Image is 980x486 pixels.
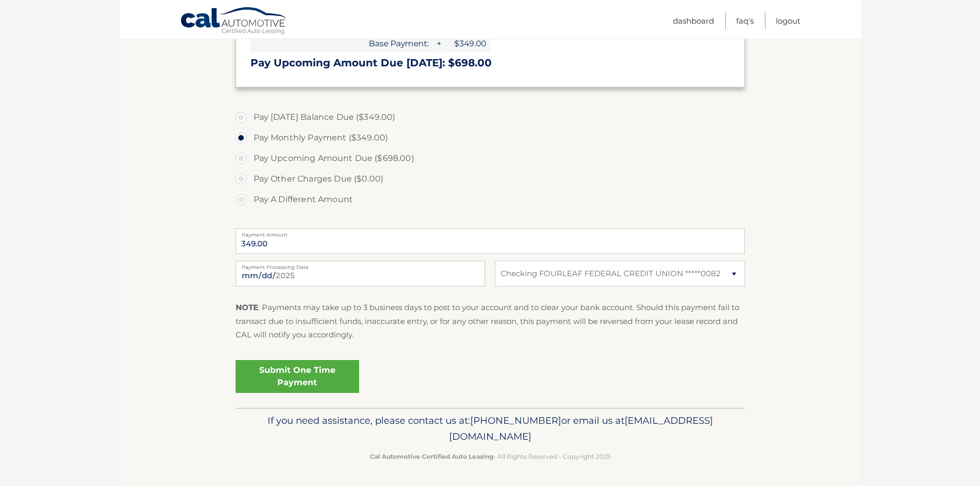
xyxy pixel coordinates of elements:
label: Payment Processing Date [236,261,485,269]
strong: NOTE [236,302,258,312]
a: Cal Automotive [180,7,288,37]
strong: Cal Automotive Certified Auto Leasing [370,453,493,460]
label: Pay Monthly Payment ($349.00) [236,128,745,148]
span: + [433,34,443,52]
a: Dashboard [673,12,714,29]
input: Payment Date [236,261,485,286]
p: - All Rights Reserved - Copyright 2025 [242,451,738,462]
input: Payment Amount [236,228,745,254]
a: FAQ's [736,12,754,29]
span: [PHONE_NUMBER] [470,415,561,426]
h3: Pay Upcoming Amount Due [DATE]: $698.00 [251,57,730,69]
span: Base Payment: [251,34,433,52]
p: If you need assistance, please contact us at: or email us at [242,412,738,445]
a: Submit One Time Payment [236,360,359,393]
a: Logout [776,12,800,29]
label: Pay [DATE] Balance Due ($349.00) [236,107,745,128]
span: $349.00 [444,34,490,52]
label: Pay Other Charges Due ($0.00) [236,169,745,189]
p: : Payments may take up to 3 business days to post to your account and to clear your bank account.... [236,301,745,341]
label: Pay A Different Amount [236,189,745,210]
label: Pay Upcoming Amount Due ($698.00) [236,148,745,169]
label: Payment Amount [236,228,745,237]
